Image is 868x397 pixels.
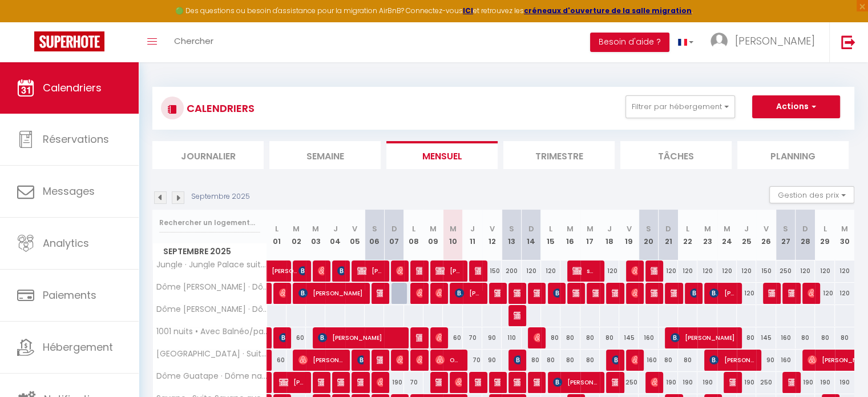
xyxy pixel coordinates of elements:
div: 200 [502,260,521,282]
span: [PERSON_NAME] [514,282,520,304]
span: [PERSON_NAME] [808,282,814,304]
abbr: M [841,223,848,234]
span: [PERSON_NAME] [377,282,383,304]
span: Ouissam Alloune [435,349,461,371]
th: 13 [502,210,521,260]
th: 20 [639,210,658,260]
span: Booking #130240 [514,304,520,326]
li: Tâches [620,141,732,169]
abbr: M [449,223,456,234]
th: 29 [815,210,834,260]
abbr: S [646,223,651,234]
span: [PERSON_NAME] [651,282,657,304]
span: [PERSON_NAME] [671,327,735,348]
div: 190 [678,372,697,393]
div: 80 [796,327,815,348]
div: 90 [756,350,776,371]
div: 80 [835,327,854,348]
li: Trimestre [503,141,615,169]
div: 80 [541,350,560,371]
span: [PERSON_NAME][DATE] [553,282,559,304]
abbr: J [744,223,749,234]
th: 22 [678,210,697,260]
abbr: S [509,223,514,234]
div: 80 [600,327,619,348]
div: 120 [815,260,834,282]
th: 15 [541,210,560,260]
div: 190 [659,372,678,393]
div: 80 [580,350,600,371]
th: 16 [560,210,580,260]
div: 80 [560,350,580,371]
span: Analytics [43,236,89,250]
abbr: M [312,223,319,234]
span: [PERSON_NAME] [298,260,305,282]
span: Calendriers [43,81,102,95]
li: Semaine [269,141,381,169]
span: [PERSON_NAME] [435,260,461,282]
span: Eléniss Lissajoux [514,349,520,371]
span: [PERSON_NAME] [272,254,298,276]
span: Messages [43,184,95,198]
span: [PERSON_NAME] [768,282,774,304]
div: 120 [541,260,560,282]
a: ICI [463,6,473,15]
abbr: J [607,223,612,234]
th: 07 [384,210,403,260]
span: [PERSON_NAME] [279,327,285,348]
div: 120 [697,260,717,282]
div: 190 [384,372,403,393]
abbr: V [627,223,632,234]
span: Floride Gas [377,371,383,393]
div: 120 [835,260,854,282]
div: 120 [815,283,834,304]
li: Mensuel [386,141,498,169]
a: [PERSON_NAME] [267,260,286,282]
button: Besoin d'aide ? [590,33,669,52]
abbr: L [549,223,552,234]
span: [PERSON_NAME] [612,282,618,304]
img: ... [710,33,728,50]
span: [PERSON_NAME] [572,282,579,304]
input: Rechercher un logement... [159,212,260,233]
a: créneaux d'ouverture de la salle migration [524,6,692,15]
span: Paiements [43,288,96,302]
th: 14 [522,210,541,260]
span: 1001 nuits • Avec Balnéo/parking/15min Disney [155,327,269,336]
div: 120 [835,283,854,304]
abbr: V [490,223,495,234]
div: 80 [678,350,697,371]
span: [PERSON_NAME] [298,282,363,304]
div: 80 [560,327,580,348]
span: [PERSON_NAME] [416,282,422,304]
div: 190 [815,372,834,393]
div: 250 [776,260,796,282]
div: 80 [737,327,756,348]
span: smia aurélien [572,260,598,282]
span: [PERSON_NAME] [553,371,598,393]
th: 27 [776,210,796,260]
th: 08 [404,210,423,260]
span: Septembre 2025 [153,243,267,260]
abbr: L [412,223,415,234]
abbr: D [528,223,534,234]
div: 80 [815,327,834,348]
abbr: M [587,223,594,234]
th: 19 [619,210,639,260]
span: [PERSON_NAME] [337,260,344,282]
div: 80 [541,327,560,348]
div: 160 [639,350,658,371]
a: Chercher [165,22,222,62]
span: [PERSON_NAME] [357,349,364,371]
div: 90 [482,327,502,348]
div: 120 [522,260,541,282]
div: 150 [756,260,776,282]
th: 06 [365,210,384,260]
span: [PERSON_NAME] [357,260,383,282]
span: [PERSON_NAME] [279,371,305,393]
div: 145 [619,327,639,348]
a: [PERSON_NAME] [267,350,273,371]
div: 250 [619,372,639,393]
